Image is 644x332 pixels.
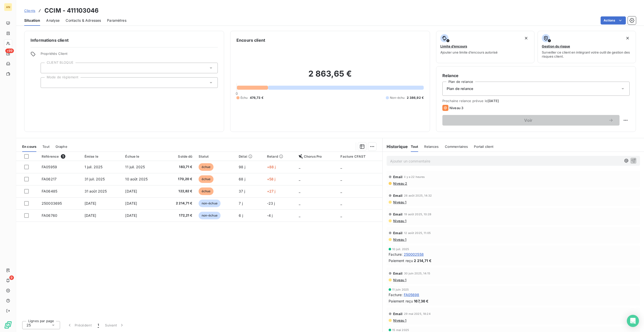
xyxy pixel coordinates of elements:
span: 11 juil. 2025 [125,165,145,169]
span: 37 j [239,189,245,193]
span: _ [340,189,342,193]
img: Logo LeanPay [4,321,12,329]
span: Niveau 3 [449,106,463,110]
span: Niveau 2 [393,181,407,185]
span: Clients [24,9,35,13]
button: Voir [442,115,620,126]
span: 9 [9,275,14,280]
span: [DATE] [125,213,137,218]
span: Paiement reçu [389,258,413,263]
span: Analyse [46,18,60,23]
span: 25 [26,323,31,328]
span: Limite d’encours [440,44,467,48]
div: Référence [42,154,78,159]
h6: Relance [442,73,630,79]
span: 30 juin 2025, 14:15 [404,272,430,275]
div: Open Intercom Messenger [627,315,639,327]
div: Facture CFAST [340,154,379,158]
span: Niveau 1 [393,219,406,223]
div: Échue le [125,154,160,158]
span: 29 mai 2025, 18:24 [404,312,431,315]
span: FA06760 [42,213,57,218]
span: 0 [236,91,238,96]
div: AN [4,3,12,11]
span: _ [299,201,300,205]
h2: 2 863,65 € [236,69,424,84]
span: 250002558 [404,252,424,257]
span: échue [199,163,214,171]
span: Email [393,271,402,275]
span: Paiement reçu [389,298,413,304]
span: 31 août 2025 [85,189,107,193]
h6: Encours client [236,37,265,43]
span: Niveau 1 [393,278,406,282]
span: Email [393,231,402,235]
span: 68 j [239,177,245,181]
span: [DATE] [488,99,499,103]
span: _ [299,165,300,169]
h6: Historique [383,144,408,150]
span: [DATE] [125,189,137,193]
span: 1 [98,323,99,328]
span: -4 j [267,213,273,218]
span: Prochaine relance prévue le [442,99,630,103]
span: 12 août 2025, 11:05 [404,231,431,234]
div: Solde dû [166,154,192,158]
h3: CCIM - 411103046 [44,6,99,15]
span: Email [393,194,402,198]
button: Gestion du risqueSurveiller ce client en intégrant votre outil de gestion des risques client. [538,31,636,63]
span: Plan de relance [447,86,473,91]
button: Actions [601,16,626,25]
span: 1 juil. 2025 [85,165,103,169]
span: 5 [61,154,65,159]
span: Ajouter une limite d’encours autorisé [440,50,498,54]
div: Statut [199,154,233,158]
span: Situation [24,18,40,23]
span: _ [340,177,342,181]
span: Gestion du risque [542,44,570,48]
span: [DATE] [125,201,137,205]
span: 19 août 2025, 10:28 [404,213,431,216]
span: Email [393,175,402,179]
span: 2 214,71 € [414,258,432,263]
button: 1 [95,320,102,330]
span: Email [393,212,402,216]
span: Facture : [389,292,402,297]
span: Tout [42,145,49,149]
span: _ [340,213,342,218]
span: Graphe [56,145,67,149]
span: Facture : [389,252,402,257]
span: _ [340,165,342,169]
span: FA06485 [42,189,57,193]
span: _ [299,189,300,193]
div: Retard [267,154,293,158]
button: Limite d’encoursAjouter une limite d’encours autorisé [436,31,534,63]
input: Ajouter une valeur [45,80,49,85]
button: Suivant [102,320,127,330]
span: [DATE] [85,201,96,205]
span: 172,21 € [166,213,192,218]
span: 15 mai 2025 [392,328,409,331]
span: _ [299,177,300,181]
span: +27 j [267,189,276,193]
span: En cours [22,145,36,149]
div: Émise le [85,154,119,158]
span: +99 [5,49,14,53]
a: Clients [24,8,35,13]
span: Voir [448,118,608,122]
span: 183,71 € [166,164,192,170]
span: il y a 22 heures [404,175,425,178]
span: Paramètres [107,18,126,23]
span: 11 juin 2025 [392,288,409,291]
span: Surveiller ce client en intégrant votre outil de gestion des risques client. [542,50,632,58]
span: FA06217 [42,177,57,181]
span: FA05698 [404,292,419,297]
div: Délai [239,154,261,158]
span: Relances [424,145,439,149]
div: Chorus Pro [299,154,335,158]
span: 26 août 2025, 14:32 [404,194,432,197]
button: Précédent [64,320,95,330]
span: Propriétés Client [41,52,218,59]
span: 170,20 € [166,177,192,182]
span: 2 386,92 € [407,96,424,100]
